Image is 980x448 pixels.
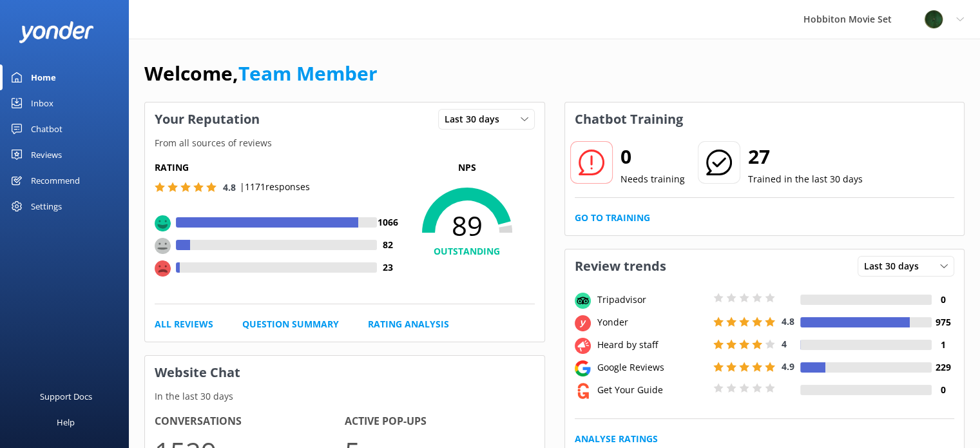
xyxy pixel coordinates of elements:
a: Question Summary [242,317,339,331]
h4: 23 [377,260,399,275]
span: 4 [782,338,787,350]
h3: Website Chat [145,356,544,389]
h5: Rating [155,161,399,175]
p: NPS [399,161,535,175]
h4: Conversations [155,413,345,430]
h4: 0 [932,293,954,307]
a: Team Member [238,60,378,86]
h4: 82 [377,238,399,252]
h4: 1066 [377,215,399,229]
span: 4.9 [782,360,794,373]
h4: OUTSTANDING [399,244,535,258]
div: Help [57,409,75,435]
a: Analyse Ratings [575,432,658,446]
div: Tripadvisor [594,293,710,307]
span: 89 [399,209,535,242]
div: Google Reviews [594,360,710,375]
div: Home [31,64,56,90]
div: Reviews [31,142,62,168]
p: Needs training [620,172,685,186]
span: 4.8 [782,315,794,327]
h2: 27 [748,141,863,172]
div: Chatbot [31,116,62,142]
img: yonder-white-logo.png [19,21,93,43]
h3: Your Reputation [145,102,269,136]
p: From all sources of reviews [145,136,544,150]
p: | 1171 responses [240,180,310,194]
div: Recommend [31,168,80,193]
a: Rating Analysis [368,317,449,331]
h3: Review trends [565,249,676,283]
img: 34-1625720359.png [924,10,943,29]
a: All Reviews [155,317,213,331]
h4: 0 [932,383,954,397]
h1: Welcome, [144,58,378,89]
h4: 975 [932,315,954,329]
p: Trained in the last 30 days [748,172,863,186]
div: Heard by staff [594,338,710,352]
h4: 229 [932,360,954,375]
p: In the last 30 days [145,389,544,404]
div: Yonder [594,315,710,329]
h2: 0 [620,141,685,172]
a: Go to Training [575,211,650,225]
span: Last 30 days [864,259,927,273]
h3: Chatbot Training [565,102,693,136]
span: Last 30 days [445,112,507,126]
span: 4.8 [223,181,236,193]
div: Settings [31,193,62,219]
h4: 1 [932,338,954,352]
div: Support Docs [40,384,92,409]
div: Get Your Guide [594,383,710,397]
h4: Active Pop-ups [345,413,535,430]
div: Inbox [31,90,53,116]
